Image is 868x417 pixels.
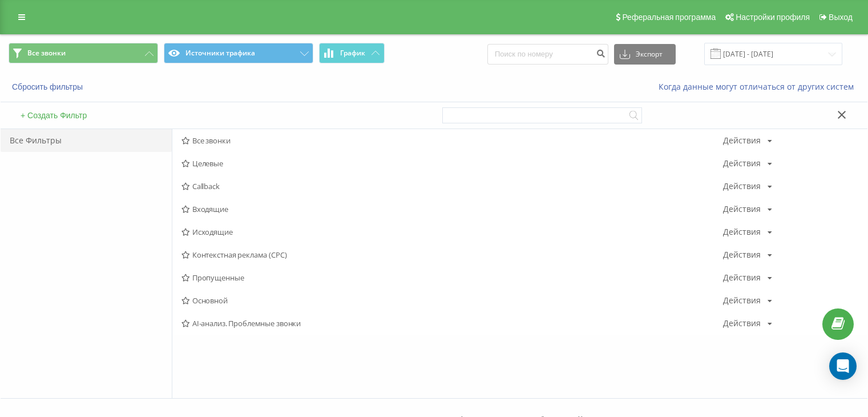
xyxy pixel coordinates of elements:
button: Сбросить фильтры [9,82,88,92]
span: Целевые [181,159,723,167]
div: Действия [723,319,761,327]
span: Исходящие [181,228,723,236]
span: Настройки профиля [736,13,810,22]
span: Реферальная программа [622,13,716,22]
button: Экспорт [614,44,676,65]
span: Контекстная реклама (CPC) [181,251,723,259]
div: Действия [723,251,761,259]
div: Действия [723,137,761,145]
span: Выход [829,13,853,22]
div: Действия [723,205,761,213]
div: Действия [723,159,761,167]
span: Входящие [181,205,723,213]
span: Все звонки [27,49,66,58]
span: Пропущенные [181,274,723,282]
span: AI-анализ. Проблемные звонки [181,319,723,327]
div: Действия [723,274,761,282]
span: Основной [181,296,723,304]
div: Все Фильтры [1,129,172,152]
div: Действия [723,228,761,236]
button: + Создать Фильтр [17,110,90,121]
span: Callback [181,182,723,190]
a: Когда данные могут отличаться от других систем [659,81,859,92]
button: Источники трафика [164,43,313,63]
div: Open Intercom Messenger [829,352,857,380]
div: Действия [723,296,761,304]
div: Действия [723,182,761,190]
span: График [340,49,365,57]
button: Все звонки [9,43,158,63]
button: График [319,43,385,63]
span: Все звонки [181,137,723,145]
button: Закрыть [834,110,850,122]
input: Поиск по номеру [487,44,608,65]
